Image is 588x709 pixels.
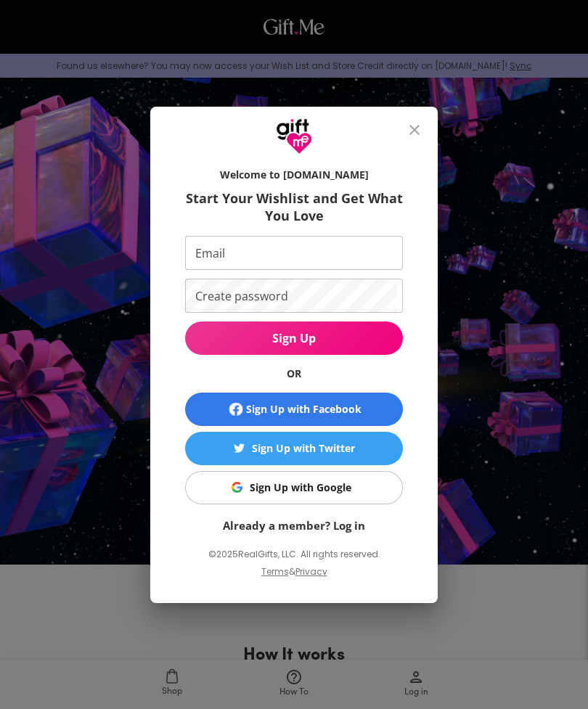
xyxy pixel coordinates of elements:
button: Sign Up [185,321,403,355]
button: close [397,112,432,147]
a: Terms [261,565,289,578]
p: & [289,564,295,591]
a: Already a member? Log in [223,518,365,533]
img: Sign Up with Google [232,482,242,493]
span: Sign Up [185,330,403,346]
img: GiftMe Logo [276,118,312,155]
div: Sign Up with Google [250,480,351,496]
p: © 2025 RealGifts, LLC. All rights reserved. [185,545,403,564]
a: Privacy [295,565,327,578]
div: Sign Up with Facebook [246,401,362,417]
h6: OR [185,366,403,381]
h6: Welcome to [DOMAIN_NAME] [185,168,403,182]
img: Sign Up with Twitter [234,443,245,454]
div: Sign Up with Twitter [252,440,355,456]
button: Sign Up with TwitterSign Up with Twitter [185,432,403,465]
h6: Start Your Wishlist and Get What You Love [185,189,403,224]
button: Sign Up with Facebook [185,393,403,426]
button: Sign Up with GoogleSign Up with Google [185,471,403,504]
